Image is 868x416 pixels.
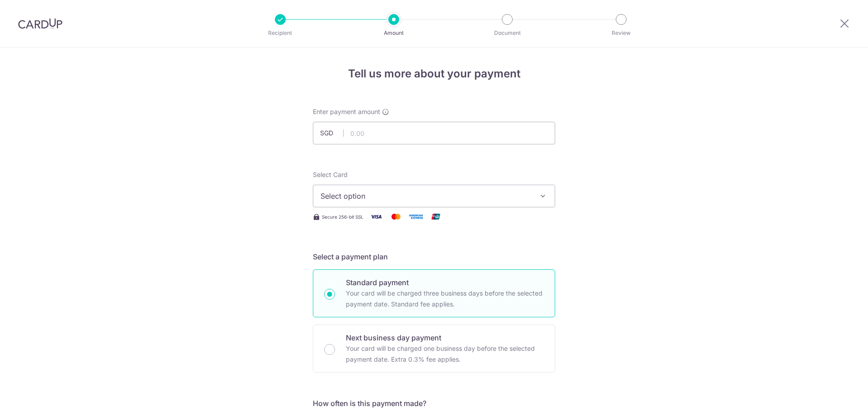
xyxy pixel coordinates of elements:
img: CardUp [18,18,62,29]
span: Secure 256-bit SSL [322,213,363,220]
span: Select option [321,191,531,201]
span: SGD [320,129,344,138]
p: Standard payment [346,277,544,288]
iframe: Opens a widget where you can find more information [810,389,859,411]
h5: Select a payment plan [313,251,555,262]
img: Mastercard [387,211,405,222]
span: Enter payment amount [313,107,380,116]
p: Document [474,29,541,38]
button: Select option [313,185,555,207]
p: Your card will be charged one business day before the selected payment date. Extra 0.3% fee applies. [346,343,544,365]
h4: Tell us more about your payment [313,66,555,82]
img: American Express [407,211,425,222]
p: Next business day payment [346,332,544,343]
p: Recipient [247,29,314,38]
p: Amount [360,29,427,38]
img: Union Pay [427,211,445,222]
p: Review [588,29,655,38]
p: Your card will be charged three business days before the selected payment date. Standard fee appl... [346,288,544,310]
span: translation missing: en.payables.payment_networks.credit_card.summary.labels.select_card [313,171,348,178]
img: Visa [367,211,385,222]
input: 0.00 [313,122,555,144]
h5: How often is this payment made? [313,398,555,409]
